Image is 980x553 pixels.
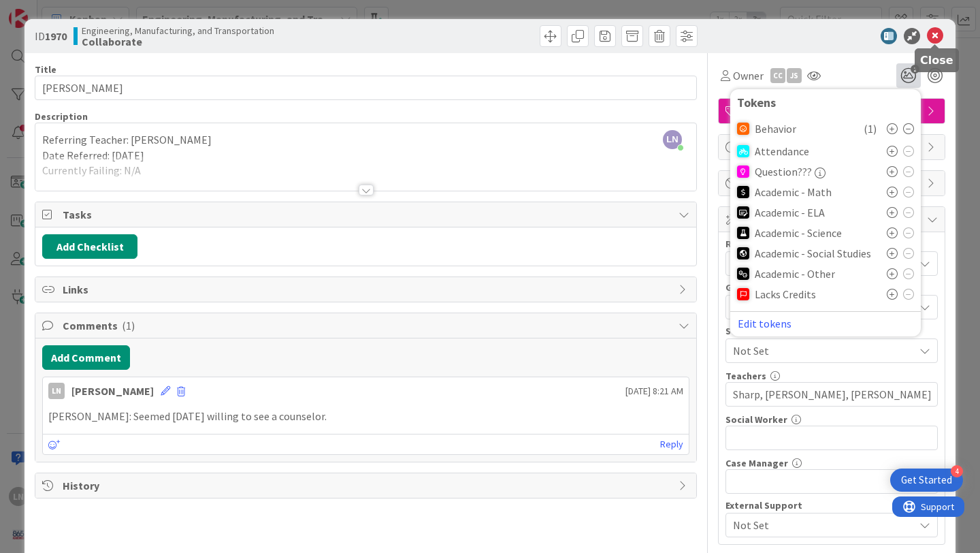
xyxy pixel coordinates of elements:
span: ( 1 ) [122,319,135,332]
span: Not Set [733,343,914,359]
span: ID [35,28,67,44]
div: Open Get Started checklist, remaining modules: 4 [890,469,963,492]
div: CC [770,68,785,83]
button: Add Checklist [42,234,137,259]
span: Engineering, Manufacturing, and Transportation [82,25,274,36]
h5: Close [920,54,953,67]
div: LN [48,383,65,399]
span: 1 [911,65,919,74]
span: Academic - ELA [755,206,825,219]
span: Question??? [755,165,812,178]
span: Lacks Credits [755,288,816,300]
span: Support [29,2,62,18]
div: Get Started [901,473,952,487]
div: 4 [951,465,963,477]
span: Description [35,110,88,123]
span: Owner [733,67,764,84]
div: JS [787,68,802,83]
span: History [63,477,672,494]
div: External Support [725,501,938,510]
b: Collaborate [82,36,274,47]
span: LN [663,130,682,149]
p: [PERSON_NAME]: Seemed [DATE] willing to see a counselor. [48,409,683,424]
label: Title [35,63,56,76]
span: Not Set [733,517,914,533]
span: Academic - Science [755,227,842,239]
label: Case Manager [725,457,788,469]
span: Behavior [755,123,796,135]
button: Edit tokens [737,317,792,330]
p: Date Referred: [DATE] [42,148,689,163]
button: Add Comment [42,345,130,370]
span: Tasks [63,206,672,223]
span: Academic - Social Studies [755,247,871,259]
div: [PERSON_NAME] [71,383,154,399]
p: Referring Teacher: [PERSON_NAME] [42,132,689,148]
span: Academic - Other [755,268,835,280]
div: Grade [725,283,938,292]
span: Attendance [755,145,809,157]
a: Reply [660,436,683,453]
span: [DATE] 8:21 AM [625,384,683,398]
div: Tokens [737,96,914,110]
span: Academic - Math [755,186,832,198]
label: Teachers [725,370,766,382]
input: type card name here... [35,76,697,100]
div: Student Plan [725,326,938,336]
span: Links [63,281,672,298]
span: ( 1 ) [864,121,877,137]
label: Social Worker [725,413,787,426]
div: Risk [725,239,938,249]
b: 1970 [45,29,67,43]
span: Comments [63,317,672,334]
